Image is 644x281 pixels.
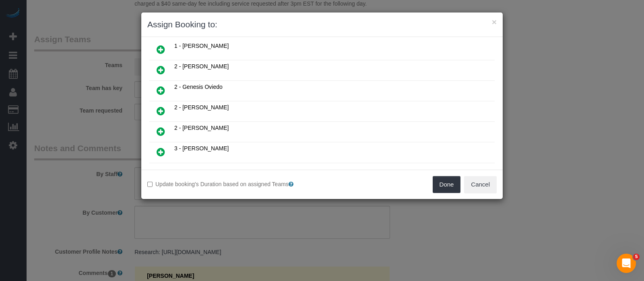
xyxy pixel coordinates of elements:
[147,182,153,187] input: Update booking's Duration based on assigned Teams
[174,43,229,49] span: 1 - [PERSON_NAME]
[147,18,497,31] h3: Assign Booking to:
[174,63,229,70] span: 2 - [PERSON_NAME]
[147,180,316,188] label: Update booking's Duration based on assigned Teams
[433,176,461,193] button: Done
[174,104,229,111] span: 2 - [PERSON_NAME]
[617,254,636,273] iframe: Intercom live chat
[633,254,640,260] span: 5
[174,84,223,90] span: 2 - Genesis Oviedo
[174,125,229,131] span: 2 - [PERSON_NAME]
[174,145,229,152] span: 3 - [PERSON_NAME]
[464,176,497,193] button: Cancel
[492,18,497,26] button: ×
